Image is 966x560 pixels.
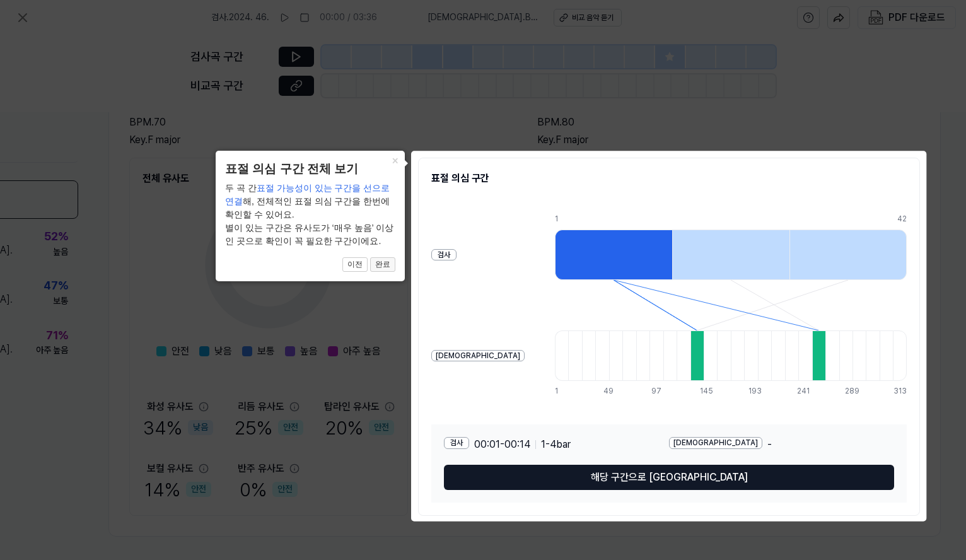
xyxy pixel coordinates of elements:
[555,214,672,225] div: 1
[797,386,810,397] div: 241
[541,437,571,452] span: 1 - 4 bar
[651,386,665,397] div: 97
[370,257,395,272] button: 완료
[225,182,395,248] div: 두 곡 간 해, 전체적인 표절 의심 구간을 한번에 확인할 수 있어요. 별이 있는 구간은 유사도가 ‘매우 높음’ 이상인 곳으로 확인이 꼭 필요한 구간이에요.
[474,437,530,452] span: 00:01 - 00:14
[669,437,762,449] div: [DEMOGRAPHIC_DATA]
[431,171,907,186] h2: 표절 의심 구간
[431,249,457,261] div: 검사
[225,183,390,206] span: 표절 가능성이 있는 구간을 선으로 연결
[555,386,568,397] div: 1
[893,386,907,397] div: 313
[444,437,469,449] div: 검사
[431,350,525,362] div: [DEMOGRAPHIC_DATA]
[748,386,762,397] div: 193
[342,257,368,272] button: 이전
[700,386,713,397] div: 145
[897,214,907,225] div: 42
[444,465,894,490] button: 해당 구간으로 [GEOGRAPHIC_DATA]
[225,160,395,178] header: 표절 의심 구간 전체 보기
[385,151,405,168] button: Close
[845,386,858,397] div: 289
[603,386,617,397] div: 49
[669,437,894,452] div: -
